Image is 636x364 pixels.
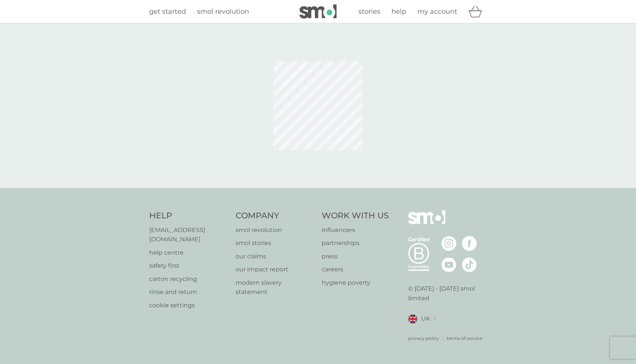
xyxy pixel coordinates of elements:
h4: Company [236,210,315,222]
img: visit the smol Tiktok page [462,257,477,272]
a: our impact report [236,265,315,274]
img: UK flag [408,314,417,324]
a: press [322,252,389,261]
a: help [391,6,406,17]
h4: Help [149,210,228,222]
img: smol [299,4,337,19]
img: visit the smol Instagram page [442,236,456,251]
a: [EMAIL_ADDRESS][DOMAIN_NAME] [149,225,228,244]
a: carton recycling [149,274,228,284]
a: our claims [236,252,315,261]
a: influencers [322,225,389,235]
span: help [391,7,406,16]
a: help centre [149,248,228,258]
a: modern slavery statement [236,278,315,297]
span: UK [421,314,430,324]
a: careers [322,265,389,274]
img: visit the smol Facebook page [462,236,477,251]
a: terms of service [447,335,482,342]
span: smol revolution [197,7,249,16]
a: stories [358,6,380,17]
span: stories [358,7,380,16]
h4: Work With Us [322,210,389,222]
span: get started [149,7,186,16]
a: rinse and return [149,287,228,297]
img: visit the smol Youtube page [442,257,456,272]
a: smol revolution [197,6,249,17]
a: hygiene poverty [322,278,389,288]
span: my account [417,7,457,16]
p: © [DATE] - [DATE] smol limited [408,284,487,303]
a: cookie settings [149,301,228,310]
a: smol revolution [236,225,315,235]
a: get started [149,6,186,17]
img: select a new location [434,317,436,321]
a: safety first [149,261,228,271]
a: partnerships [322,238,389,248]
a: privacy policy [408,335,439,342]
img: smol [408,210,445,235]
div: basket [468,4,487,19]
a: my account [417,6,457,17]
a: smol stories [236,238,315,248]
